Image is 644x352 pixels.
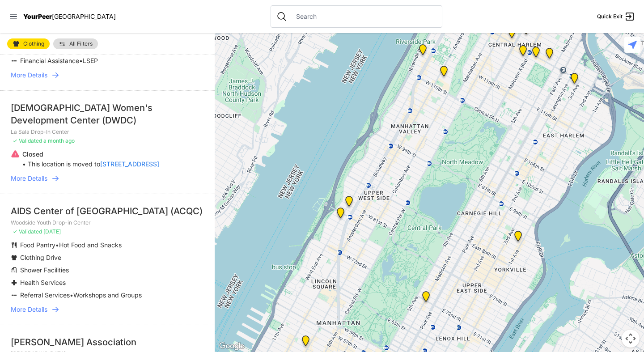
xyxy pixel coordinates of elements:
a: Clothing [7,38,50,49]
span: Food Pantry [20,241,55,249]
a: More Details [11,71,204,80]
span: Health Services [20,279,66,286]
span: ✓ Validated [13,228,42,235]
span: • [55,241,59,249]
div: Main Location [569,73,580,87]
span: More Details [11,305,47,314]
a: More Details [11,305,204,314]
a: Open this area in Google Maps (opens a new window) [217,340,246,352]
div: Manhattan [530,47,542,61]
span: Referral Services [20,291,70,299]
div: Ford Hall [417,44,428,59]
p: Woodside Youth Drop-in Center [11,219,204,226]
p: • This location is moved to [22,160,159,169]
div: Avenue Church [513,231,524,245]
div: [PERSON_NAME] Association [11,336,204,348]
span: • [79,57,83,64]
p: La Sala Drop-In Center [11,128,204,136]
div: [DEMOGRAPHIC_DATA] Women's Development Center (DWDC) [11,102,204,127]
input: Search [291,12,436,21]
div: Uptown/Harlem DYCD Youth Drop-in Center [506,27,517,42]
p: Closed [22,150,159,159]
span: [DATE] [43,228,61,235]
span: a month ago [43,137,75,144]
span: Clothing Drive [20,254,61,261]
div: The Cathedral Church of St. John the Divine [438,66,449,80]
span: Clothing [23,41,44,47]
span: LSEP [83,57,98,64]
span: Financial Assistance [20,57,79,64]
span: More Details [11,174,47,183]
div: AIDS Center of [GEOGRAPHIC_DATA] (ACQC) [11,205,204,217]
a: [STREET_ADDRESS] [100,160,159,169]
a: More Details [11,174,204,183]
span: More Details [11,71,47,80]
a: All Filters [53,38,98,49]
div: East Harlem [544,48,555,62]
a: YourPeer[GEOGRAPHIC_DATA] [23,14,116,19]
div: 9th Avenue Drop-in Center [300,335,311,350]
div: Manhattan [521,24,532,38]
span: ✓ Validated [13,137,42,144]
span: Shower Facilities [20,266,69,274]
span: Hot Food and Snacks [59,241,122,249]
a: Quick Exit [597,11,635,22]
div: Manhattan [420,291,432,305]
span: All Filters [69,41,93,47]
span: • [70,291,73,299]
img: Google [217,340,246,352]
div: The PILLARS – Holistic Recovery Support [484,19,496,34]
span: [GEOGRAPHIC_DATA] [52,13,116,20]
span: Quick Exit [597,13,623,20]
span: YourPeer [23,13,52,20]
div: Pathways Adult Drop-In Program [343,196,355,210]
span: Workshops and Groups [73,291,142,299]
button: Map camera controls [622,330,640,348]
